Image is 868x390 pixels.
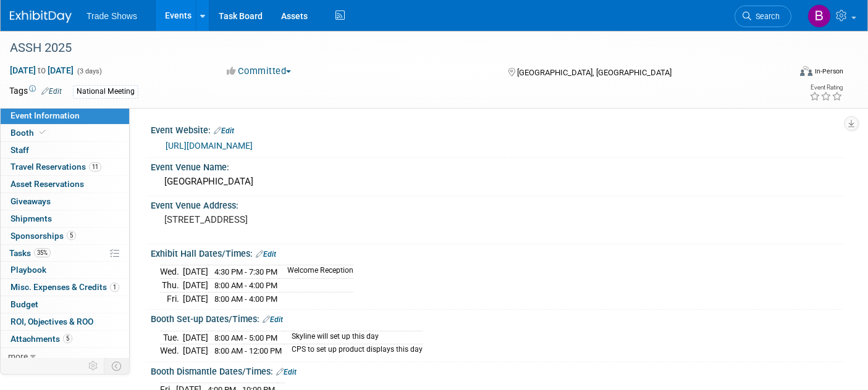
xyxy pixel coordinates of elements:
[1,279,129,296] a: Misc. Expenses & Credits1
[735,6,791,27] a: Search
[11,214,52,223] span: Shipments
[11,231,76,241] span: Sponsorships
[89,162,101,172] span: 11
[67,231,76,240] span: 5
[8,351,28,361] span: more
[160,265,183,279] td: Wed.
[151,244,843,260] div: Exhibit Hall Dates/Times:
[1,313,129,330] a: ROI, Objectives & ROO
[276,368,297,376] a: Edit
[10,10,72,23] img: ExhibitDay
[151,310,843,326] div: Booth Set-up Dates/Times:
[160,279,183,292] td: Thu.
[214,346,282,355] span: 8:00 AM - 12:00 PM
[1,176,129,193] a: Asset Reservations
[9,65,74,76] span: [DATE] [DATE]
[183,279,208,292] td: [DATE]
[1,142,129,159] a: Staff
[6,37,772,59] div: ASSH 2025
[222,65,296,78] button: Committed
[83,358,104,374] td: Personalize Event Tab Strip
[160,172,834,191] div: [GEOGRAPHIC_DATA]
[263,315,283,324] a: Edit
[214,281,277,290] span: 8:00 AM - 4:00 PM
[40,129,46,136] i: Booth reservation complete
[160,292,183,305] td: Fri.
[11,299,38,309] span: Budget
[720,64,843,83] div: Event Format
[11,334,72,344] span: Attachments
[166,141,253,151] a: [URL][DOMAIN_NAME]
[751,12,780,21] span: Search
[1,107,129,124] a: Event Information
[1,228,129,244] a: Sponsorships5
[11,145,29,155] span: Staff
[183,331,208,344] td: [DATE]
[256,250,276,259] a: Edit
[183,344,208,357] td: [DATE]
[164,214,426,225] pre: [STREET_ADDRESS]
[86,11,137,21] span: Trade Shows
[41,87,62,96] a: Edit
[63,334,72,343] span: 5
[76,67,102,75] span: (3 days)
[214,294,277,304] span: 8:00 AM - 4:00 PM
[73,85,138,98] div: National Meeting
[11,110,80,120] span: Event Information
[1,125,129,141] a: Booth
[11,179,84,189] span: Asset Reservations
[1,262,129,278] a: Playbook
[1,331,129,347] a: Attachments5
[9,85,62,99] td: Tags
[151,121,843,137] div: Event Website:
[1,245,129,262] a: Tasks35%
[11,128,48,138] span: Booth
[151,196,843,212] div: Event Venue Address:
[284,331,423,344] td: Skyline will set up this day
[11,317,93,326] span: ROI, Objectives & ROO
[11,162,101,172] span: Travel Reservations
[807,4,831,28] img: Becca Rensi
[183,265,208,279] td: [DATE]
[800,66,812,76] img: Format-Inperson.png
[160,331,183,344] td: Tue.
[214,267,277,276] span: 4:30 PM - 7:30 PM
[183,292,208,305] td: [DATE]
[214,333,277,342] span: 8:00 AM - 5:00 PM
[151,362,843,378] div: Booth Dismantle Dates/Times:
[284,344,423,357] td: CPS to set up product displays this day
[280,265,353,279] td: Welcome Reception
[11,282,119,292] span: Misc. Expenses & Credits
[11,265,46,275] span: Playbook
[809,85,843,91] div: Event Rating
[1,159,129,175] a: Travel Reservations11
[517,68,672,77] span: [GEOGRAPHIC_DATA], [GEOGRAPHIC_DATA]
[110,283,119,292] span: 1
[104,358,130,374] td: Toggle Event Tabs
[214,127,234,135] a: Edit
[160,344,183,357] td: Wed.
[151,158,843,173] div: Event Venue Name:
[34,248,51,257] span: 35%
[1,296,129,313] a: Budget
[11,196,51,206] span: Giveaways
[1,193,129,210] a: Giveaways
[1,210,129,227] a: Shipments
[1,348,129,365] a: more
[36,65,48,75] span: to
[814,67,843,76] div: In-Person
[9,248,51,258] span: Tasks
